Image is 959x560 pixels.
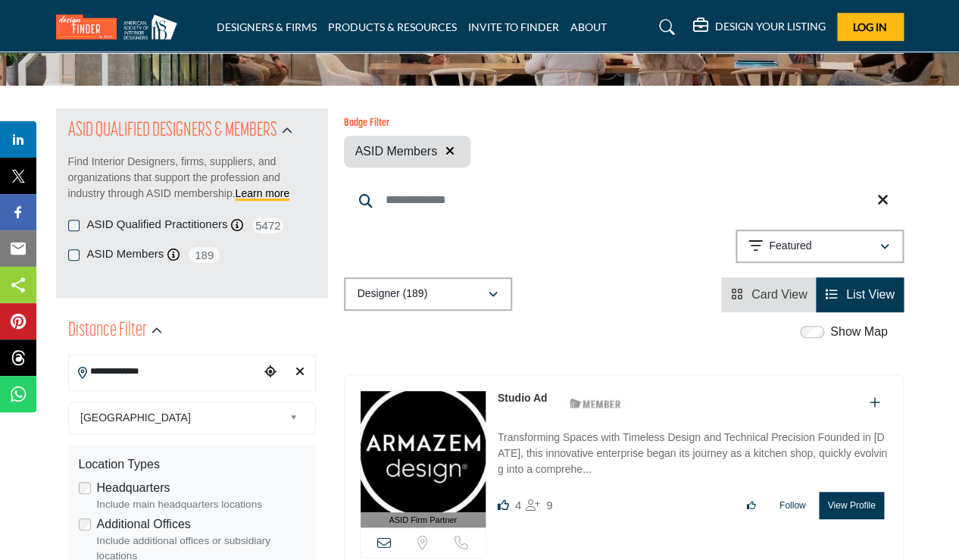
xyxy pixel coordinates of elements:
[344,117,470,130] h6: Badge Filter
[830,323,888,341] label: Show Map
[355,142,437,161] span: ASID Members
[736,230,904,263] button: Featured
[259,356,281,389] div: Choose your current location
[217,20,317,33] a: DESIGNERS & FIRMS
[730,288,807,301] a: View Card
[737,493,766,518] button: Like listing
[468,20,559,33] a: INVITE TO FINDER
[236,187,290,199] a: Learn more
[870,396,880,409] a: Add To List
[361,391,486,512] img: Studio Ad
[819,492,883,519] button: View Profile
[358,286,428,302] p: Designer (189)
[87,216,228,233] label: ASID Qualified Practitioners
[837,13,904,41] button: Log In
[645,15,685,39] a: Search
[344,182,904,218] input: Search Keyword
[770,493,816,518] button: Follow
[344,277,512,311] button: Designer (189)
[498,390,548,406] p: Studio Ad
[79,455,305,474] div: Location Types
[68,249,80,261] input: ASID Members checkbox
[68,220,80,231] input: ASID Qualified Practitioners checkbox
[97,497,305,512] div: Include main headquarters locations
[328,20,457,33] a: PRODUCTS & RESOURCES
[498,392,548,404] a: Studio Ad
[498,421,888,480] a: Transforming Spaces with Timeless Design and Technical Precision Founded in [DATE], this innovati...
[87,246,164,263] label: ASID Members
[69,357,260,386] input: Search Location
[56,14,185,39] img: Site Logo
[693,18,826,36] div: DESIGN YOUR LISTING
[825,288,894,301] a: View List
[97,515,191,533] label: Additional Offices
[498,499,509,511] i: Likes
[853,20,887,33] span: Log In
[389,514,457,527] span: ASID Firm Partner
[515,499,521,512] span: 4
[361,391,486,528] a: ASID Firm Partner
[561,394,629,413] img: ASID Members Badge Icon
[97,479,170,497] label: Headquarters
[251,216,285,235] span: 5472
[289,356,311,389] div: Clear search location
[751,288,807,301] span: Card View
[80,408,283,427] span: [GEOGRAPHIC_DATA]
[526,496,552,515] div: Followers
[846,288,895,301] span: List View
[715,20,826,33] h5: DESIGN YOUR LISTING
[498,430,888,480] p: Transforming Spaces with Timeless Design and Technical Precision Founded in [DATE], this innovati...
[68,117,277,145] h2: ASID QUALIFIED DESIGNERS & MEMBERS
[68,318,147,345] h2: Distance Filter
[187,246,221,264] span: 189
[546,499,552,512] span: 9
[816,277,903,312] li: List View
[570,20,607,33] a: ABOUT
[721,277,816,312] li: Card View
[68,154,316,202] p: Find Interior Designers, firms, suppliers, and organizations that support the profession and indu...
[769,239,811,254] p: Featured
